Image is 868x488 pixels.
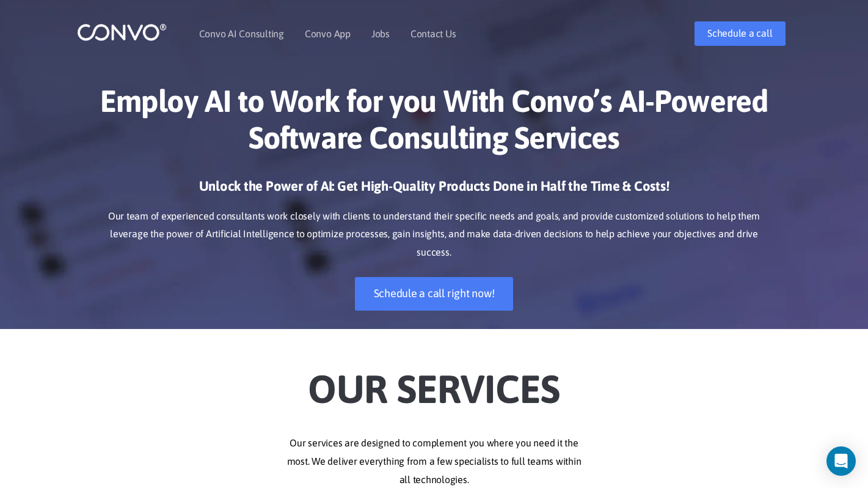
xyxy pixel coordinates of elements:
a: Schedule a call [695,21,785,46]
img: logo_1.png [77,23,167,42]
a: Jobs [371,29,390,39]
a: Convo AI Consulting [199,29,284,39]
h3: Unlock the Power of AI: Get High-Quality Products Done in Half the Time & Costs! [95,177,773,204]
a: Convo App [305,29,351,39]
h2: Our Services [95,347,773,416]
a: Contact Us [410,29,456,39]
div: Open Intercom Messenger [826,446,856,476]
a: Schedule a call right now! [355,277,514,311]
p: Our team of experienced consultants work closely with clients to understand their specific needs ... [95,207,773,262]
h1: Employ AI to Work for you With Convo’s AI-Powered Software Consulting Services [95,83,773,165]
